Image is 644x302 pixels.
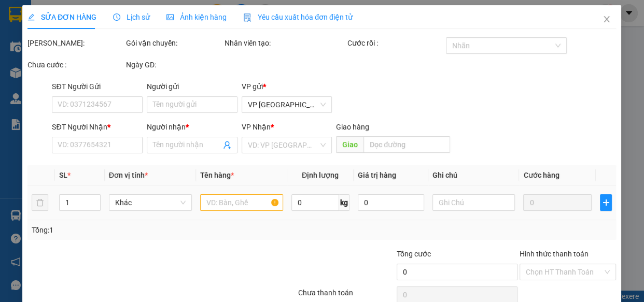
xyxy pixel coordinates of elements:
[200,171,234,179] span: Tên hàng
[601,198,612,207] span: plus
[302,171,339,179] span: Định lượng
[242,123,271,131] span: VP Nhận
[339,194,349,211] span: kg
[126,37,222,49] div: Gói vận chuyển:
[428,165,520,185] th: Ghi chú
[242,81,332,92] div: VP gửi
[244,13,252,22] img: icon
[347,37,444,49] div: Cước rồi :
[52,81,143,92] div: SĐT Người Gửi
[109,171,148,179] span: Đơn vị tính
[200,194,283,211] input: VD: Bàn, Ghế
[524,194,592,211] input: 0
[600,194,612,211] button: plus
[27,37,124,49] div: [PERSON_NAME]:
[593,5,622,34] button: Close
[52,121,143,133] div: SĐT Người Nhận
[337,136,364,153] span: Giao
[337,123,370,131] span: Giao hàng
[115,195,186,210] span: Khác
[32,194,48,211] button: delete
[364,136,451,153] input: Dọc đường
[167,13,174,21] span: picture
[358,171,396,179] span: Giá trị hàng
[114,13,150,21] span: Lịch sử
[147,121,238,133] div: Người nhận
[248,97,326,112] span: VP Ninh Sơn
[147,81,238,92] div: Người gửi
[524,171,559,179] span: Cước hàng
[27,13,35,21] span: edit
[432,194,515,211] input: Ghi Chú
[397,250,431,258] span: Tổng cước
[27,59,124,70] div: Chưa cước :
[603,15,611,23] span: close
[223,141,231,149] span: user-add
[520,250,589,258] label: Hình thức thanh toán
[126,59,222,70] div: Ngày GD:
[32,224,249,236] div: Tổng: 1
[59,171,67,179] span: SL
[27,13,96,21] span: SỬA ĐƠN HÀNG
[225,37,345,49] div: Nhân viên tạo:
[167,13,227,21] span: Ảnh kiện hàng
[244,13,353,21] span: Yêu cầu xuất hóa đơn điện tử
[114,13,121,21] span: clock-circle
